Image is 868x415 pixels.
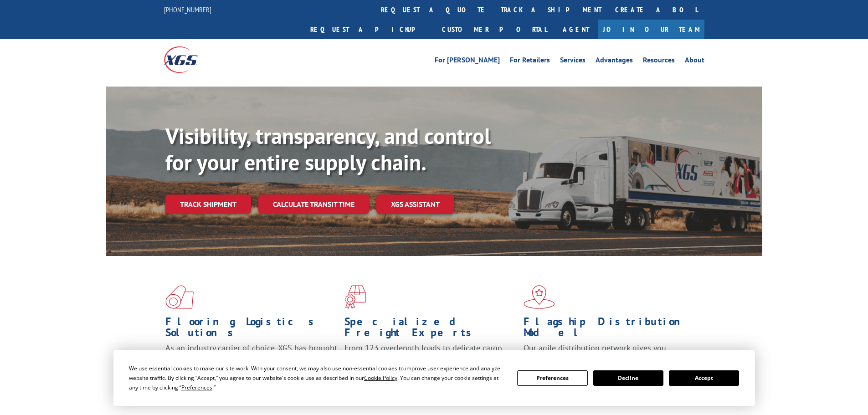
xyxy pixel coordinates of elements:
[165,316,338,343] h1: Flooring Logistics Solutions
[165,195,251,214] a: Track shipment
[510,56,550,67] a: For Retailers
[554,20,598,39] a: Agent
[524,316,696,343] h1: Flagship Distribution Model
[165,285,194,309] img: xgs-icon-total-supply-chain-intelligence-red
[435,20,554,39] a: Customer Portal
[344,343,517,383] p: From 123 overlength loads to delicate cargo, our experienced staff knows the best way to move you...
[129,364,506,392] div: We use essential cookies to make our site work. With your consent, we may also use non-essential ...
[517,370,587,386] button: Preferences
[165,343,337,375] span: As an industry carrier of choice, XGS has brought innovation and dedication to flooring logistics...
[643,56,675,67] a: Resources
[596,56,633,67] a: Advantages
[258,195,369,214] a: Calculate transit time
[376,195,454,214] a: XGS ASSISTANT
[524,285,555,309] img: xgs-icon-flagship-distribution-model-red
[593,370,663,386] button: Decline
[165,122,491,176] b: Visibility, transparency, and control for your entire supply chain.
[560,56,586,67] a: Services
[598,20,704,39] a: Join Our Team
[364,374,397,382] span: Cookie Policy
[164,5,211,14] a: [PHONE_NUMBER]
[181,384,212,391] span: Preferences
[303,20,435,39] a: Request a pickup
[344,285,366,309] img: xgs-icon-focused-on-flooring-red
[113,350,755,406] div: Cookie Consent Prompt
[685,56,704,67] a: About
[344,316,517,343] h1: Specialized Freight Experts
[524,343,691,364] span: Our agile distribution network gives you nationwide inventory management on demand.
[669,370,739,386] button: Accept
[435,56,500,67] a: For [PERSON_NAME]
